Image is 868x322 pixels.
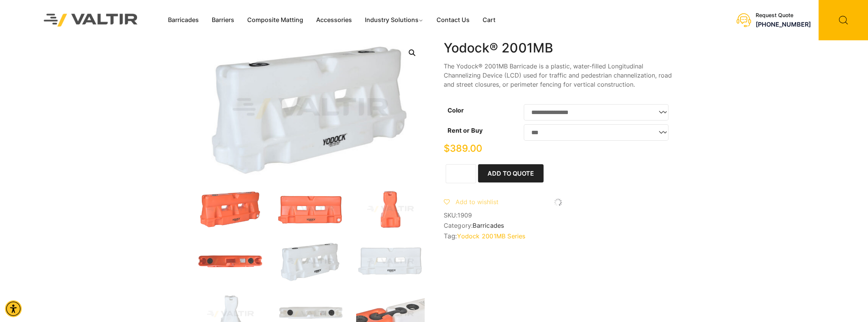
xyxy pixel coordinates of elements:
[276,189,345,230] img: An orange traffic barrier with two rectangular openings and a logo, designed for road safety and ...
[196,241,265,282] img: An orange plastic dock float with two circular openings and a rectangular label on top.
[5,300,22,317] div: Accessibility Menu
[356,241,425,282] img: A white plastic barrier with two rectangular openings, featuring the brand name "Yodock" and a logo.
[478,164,543,182] button: Add to Quote
[448,127,483,134] label: Rent or Buy
[476,14,502,26] a: Cart
[161,14,205,26] a: Barricades
[444,143,482,154] bdi: 389.00
[444,62,672,89] p: The Yodock® 2001MB Barricade is a plastic, water-filled Longitudinal Channelizing Device (LCD) us...
[356,189,425,230] img: An orange traffic cone with a wide base and a tapered top, designed for road safety and traffic m...
[444,143,450,154] span: $
[309,14,358,26] a: Accessories
[358,14,430,26] a: Industry Solutions
[444,222,672,229] span: Category:
[444,212,672,219] span: SKU:
[276,241,345,282] img: A white plastic barrier with a textured surface, designed for traffic control or safety purposes.
[473,222,504,229] a: Barricades
[457,232,525,240] a: Yodock 2001MB Series
[444,40,672,56] h1: Yodock® 2001MB
[756,12,811,19] div: Request Quote
[448,106,464,114] label: Color
[756,21,811,28] a: call (888) 496-3625
[240,14,309,26] a: Composite Matting
[196,189,265,230] img: 2001MB_Org_3Q.jpg
[444,232,672,240] span: Tag:
[430,14,476,26] a: Contact Us
[34,4,148,36] img: Valtir Rentals
[405,46,419,60] a: Open this option
[457,211,472,219] span: 1909
[205,14,240,26] a: Barriers
[446,164,476,183] input: Product quantity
